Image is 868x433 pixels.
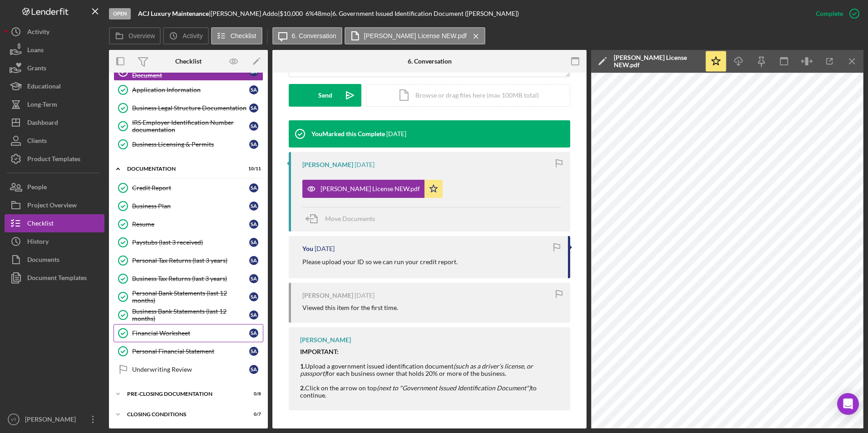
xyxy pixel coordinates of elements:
[113,270,263,288] a: Business Tax Returns (last 3 years)SA
[27,232,49,253] div: History
[314,10,330,17] div: 48 mo
[249,220,258,229] div: S A
[5,95,104,113] button: Long-Term
[321,185,420,192] div: [PERSON_NAME] License NEW.pdf
[408,58,452,65] div: 6. Conversation
[807,5,863,23] button: Complete
[386,130,406,138] time: 2025-09-10 21:00
[5,178,104,196] button: People
[5,23,104,41] a: Activity
[5,113,104,132] button: Dashboard
[132,308,249,322] div: Business Bank Statements (last 12 months)
[355,161,375,168] time: 2025-09-10 17:28
[5,251,104,269] button: Documents
[300,336,351,344] div: [PERSON_NAME]
[211,27,262,44] button: Checklist
[27,251,59,271] div: Documents
[113,360,263,379] a: Underwriting ReviewSA
[315,245,335,252] time: 2025-09-10 11:10
[113,215,263,233] a: ResumeSA
[302,180,443,198] button: [PERSON_NAME] License NEW.pdf
[27,269,87,289] div: Document Templates
[249,122,258,131] div: S A
[27,41,44,61] div: Loans
[5,59,104,77] button: Grants
[132,119,249,133] div: IRS Employer Identification Number documentation
[27,95,57,116] div: Long-Term
[113,99,263,117] a: Business Legal Structure DocumentationSA
[249,329,258,338] div: S A
[318,84,332,107] div: Send
[132,221,249,228] div: Resume
[249,238,258,247] div: S A
[132,104,249,112] div: Business Legal Structure Documentation
[5,196,104,214] button: Project Overview
[292,32,336,39] label: 6. Conversation
[138,10,211,17] div: |
[23,410,82,431] div: [PERSON_NAME]
[27,214,54,235] div: Checklist
[289,84,361,107] button: Send
[132,141,249,148] div: Business Licensing & Permits
[249,365,258,374] div: S A
[300,362,533,377] em: (such as a driver’s license, or passport)
[27,113,58,134] div: Dashboard
[249,256,258,265] div: S A
[5,214,104,232] button: Checklist
[132,348,249,355] div: Personal Financial Statement
[5,77,104,95] a: Educational
[325,215,375,222] span: Move Documents
[113,179,263,197] a: Credit ReportSA
[113,251,263,270] a: Personal Tax Returns (last 3 years)SA
[132,275,249,282] div: Business Tax Returns (last 3 years)
[311,130,385,138] div: You Marked this Complete
[300,348,339,355] strong: IMPORTANT:
[132,330,249,337] div: Financial Worksheet
[249,274,258,283] div: S A
[113,342,263,360] a: Personal Financial StatementSA
[302,207,384,230] button: Move Documents
[249,292,258,301] div: S A
[132,184,249,192] div: Credit Report
[302,161,353,168] div: [PERSON_NAME]
[138,10,209,17] b: ACJ Luxury Maintenance
[113,197,263,215] a: Business PlanSA
[5,41,104,59] button: Loans
[300,384,305,392] strong: 2.
[27,150,80,170] div: Product Templates
[816,5,843,23] div: Complete
[837,393,859,415] div: Open Intercom Messenger
[302,304,398,311] div: Viewed this item for the first time.
[113,306,263,324] a: Business Bank Statements (last 12 months)SA
[27,77,61,98] div: Educational
[249,310,258,320] div: S A
[377,384,531,392] em: (next to "Government Issued Identification Document")
[5,150,104,168] button: Product Templates
[5,232,104,251] button: History
[109,27,161,44] button: Overview
[300,348,561,399] div: Upload a government issued identification document for each business owner that holds 20% or more...
[128,32,155,39] label: Overview
[364,32,467,39] label: [PERSON_NAME] License NEW.pdf
[113,233,263,251] a: Paystubs (last 3 received)SA
[330,10,519,17] div: | 6. Government Issued Identification Document ([PERSON_NAME])
[245,412,261,417] div: 0 / 7
[27,178,47,198] div: People
[127,166,238,172] div: Documentation
[175,58,202,65] div: Checklist
[272,27,342,44] button: 6. Conversation
[280,10,303,17] span: $10,000
[245,391,261,397] div: 0 / 8
[132,257,249,264] div: Personal Tax Returns (last 3 years)
[5,410,104,428] button: VT[PERSON_NAME]
[5,132,104,150] button: Clients
[306,10,314,17] div: 6 %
